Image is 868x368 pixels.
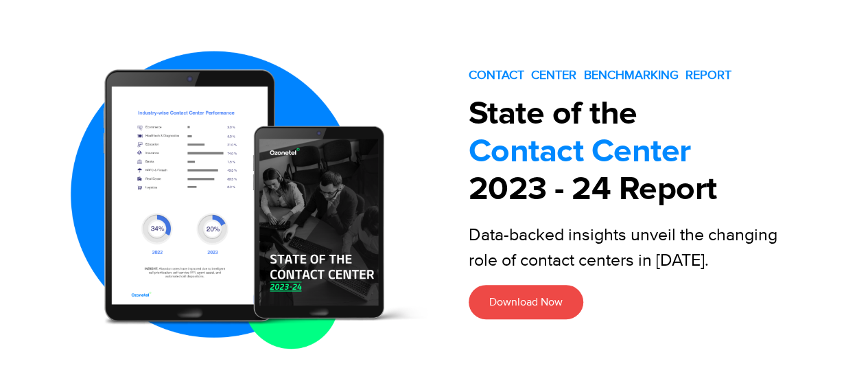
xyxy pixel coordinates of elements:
img: CCPR [60,23,427,365]
div: CONTACT CENTER BENCHMARKING REPORT [469,69,815,82]
a: Download Now [469,285,583,319]
span: Download Now [489,295,563,309]
span: Data-backed insights unveil the changing role of contact centers in [DATE]. [469,225,777,272]
strong: Contact Center [469,135,691,168]
h1: State of the 2023 - 24 Report [469,95,811,209]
